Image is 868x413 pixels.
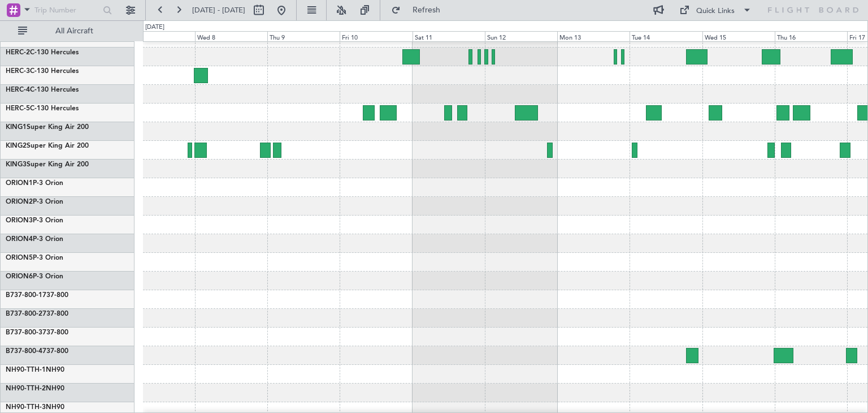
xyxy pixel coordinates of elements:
div: Sat 11 [413,31,485,41]
a: B737-800-2737-800 [6,311,68,317]
span: HERC-2 [6,49,30,56]
span: ORION1 [6,180,33,187]
span: B737-800-1 [6,292,42,299]
button: Refresh [386,1,454,19]
span: NH90-TTH-2 [6,385,46,392]
span: KING1 [6,124,27,131]
div: Sun 12 [485,31,557,41]
span: ORION3 [6,217,33,224]
span: Refresh [403,6,450,14]
a: HERC-5C-130 Hercules [6,105,79,112]
span: B737-800-2 [6,311,42,317]
div: Mon 13 [557,31,630,41]
a: KING3Super King Air 200 [6,161,89,168]
a: ORION6P-3 Orion [6,273,63,280]
input: Trip Number [34,2,99,19]
span: HERC-5 [6,105,30,112]
span: ORION4 [6,236,33,243]
div: Tue 14 [630,31,702,41]
span: ORION5 [6,255,33,261]
span: ORION6 [6,273,33,280]
div: Thu 16 [775,31,847,41]
div: Thu 9 [267,31,340,41]
a: KING2Super King Air 200 [6,143,89,149]
a: B737-800-1737-800 [6,292,68,299]
span: KING2 [6,143,27,149]
a: ORION1P-3 Orion [6,180,63,187]
a: ORION4P-3 Orion [6,236,63,243]
a: B737-800-3737-800 [6,329,68,336]
button: Quick Links [674,1,757,19]
div: Wed 8 [195,31,267,41]
span: [DATE] - [DATE] [192,5,245,15]
span: ORION2 [6,199,33,205]
span: B737-800-3 [6,329,42,336]
span: B737-800-4 [6,348,42,355]
a: HERC-4C-130 Hercules [6,87,79,93]
span: NH90-TTH-3 [6,404,46,411]
a: ORION5P-3 Orion [6,255,63,261]
a: HERC-2C-130 Hercules [6,49,79,56]
span: HERC-3 [6,68,30,75]
a: KING1Super King Air 200 [6,124,89,131]
a: NH90-TTH-1NH90 [6,367,64,373]
a: NH90-TTH-3NH90 [6,404,64,411]
div: Tue 7 [123,31,195,41]
div: Wed 15 [702,31,775,41]
span: NH90-TTH-1 [6,367,46,373]
div: Quick Links [696,6,735,17]
a: B737-800-4737-800 [6,348,68,355]
a: NH90-TTH-2NH90 [6,385,64,392]
a: ORION2P-3 Orion [6,199,63,205]
a: ORION3P-3 Orion [6,217,63,224]
a: HERC-3C-130 Hercules [6,68,79,75]
span: HERC-4 [6,87,30,93]
span: KING3 [6,161,27,168]
span: All Aircraft [29,27,119,35]
div: Fri 10 [340,31,412,41]
div: [DATE] [145,23,164,32]
button: All Aircraft [12,22,123,40]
